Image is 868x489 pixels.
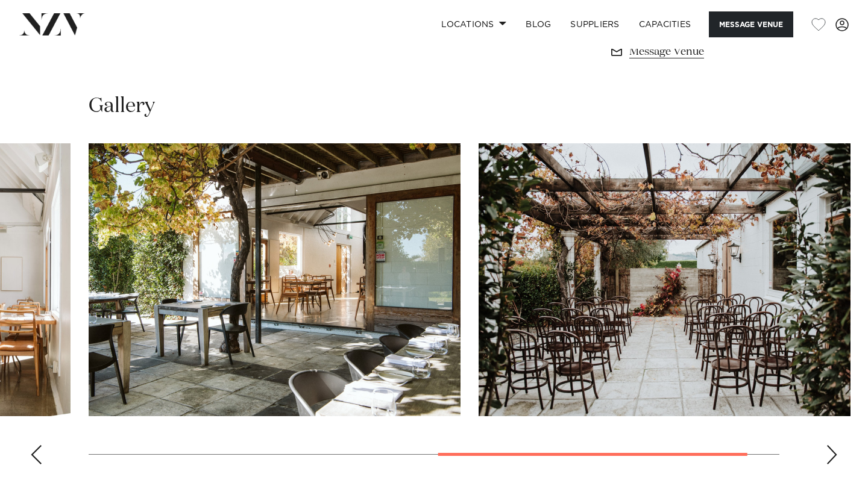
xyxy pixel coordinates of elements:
swiper-slide: 4 / 4 [479,143,851,416]
h2: Gallery [89,93,155,120]
button: Message Venue [709,11,793,37]
a: Locations [432,11,516,37]
a: Message Venue [609,43,779,60]
a: BLOG [516,11,561,37]
a: SUPPLIERS [561,11,629,37]
img: nzv-logo.png [19,13,85,35]
a: Capacities [629,11,701,37]
swiper-slide: 3 / 4 [89,143,461,416]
